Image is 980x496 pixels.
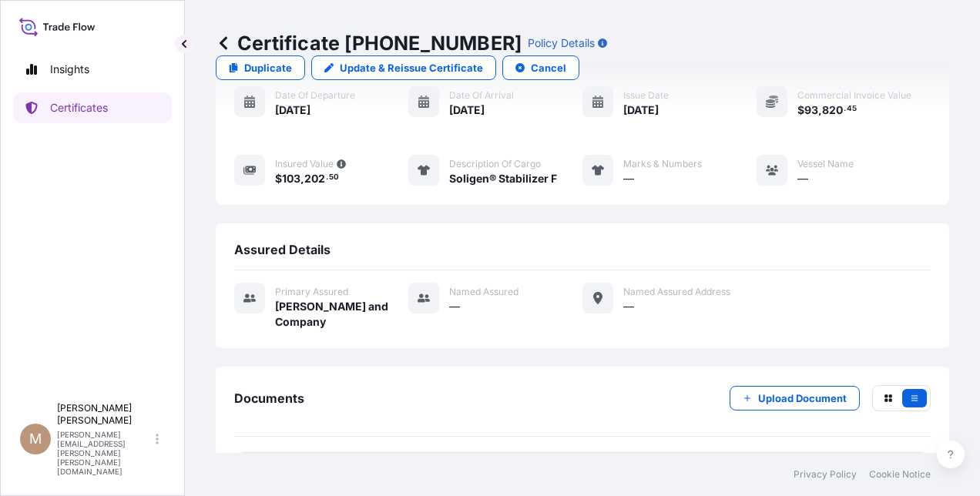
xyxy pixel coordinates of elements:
span: Description of cargo [449,158,541,170]
span: — [623,171,634,186]
span: Marks & Numbers [623,158,702,170]
span: 50 [329,175,339,180]
p: Certificate [PHONE_NUMBER] [216,31,522,55]
span: M [29,431,42,447]
span: — [449,299,460,314]
p: [PERSON_NAME] [PERSON_NAME] [57,402,153,427]
span: Vessel Name [797,158,854,170]
span: — [623,299,634,314]
a: Insights [13,54,172,85]
span: $ [275,173,282,184]
span: , [300,173,304,184]
p: Policy Details [528,35,595,51]
p: Insights [50,62,89,77]
p: Certificates [50,100,108,116]
p: Update & Reissue Certificate [340,60,483,75]
span: 45 [847,106,857,112]
span: Named Assured Address [623,286,730,298]
button: Upload Document [730,386,860,411]
span: Soligen® Stabilizer F [449,171,557,186]
span: [PERSON_NAME] and Company [275,299,408,330]
span: 103 [282,173,300,184]
a: Update & Reissue Certificate [311,55,496,80]
a: Certificates [13,92,172,123]
a: Privacy Policy [794,468,857,481]
p: Cancel [531,60,566,75]
a: PDFCertificate[DATE]T18:37:33.517782 [234,452,931,492]
button: Cancel [502,55,579,80]
p: [PERSON_NAME][EMAIL_ADDRESS][PERSON_NAME][PERSON_NAME][DOMAIN_NAME] [57,430,153,476]
span: 202 [304,173,325,184]
span: . [844,106,846,112]
span: Insured Value [275,158,334,170]
span: Primary assured [275,286,348,298]
a: Duplicate [216,55,305,80]
p: Upload Document [758,390,847,406]
span: . [326,175,328,180]
span: — [797,171,808,186]
span: Assured Details [234,242,331,257]
span: Documents [234,390,304,406]
a: Cookie Notice [869,468,931,481]
span: Named Assured [449,286,519,298]
p: Duplicate [244,60,292,75]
